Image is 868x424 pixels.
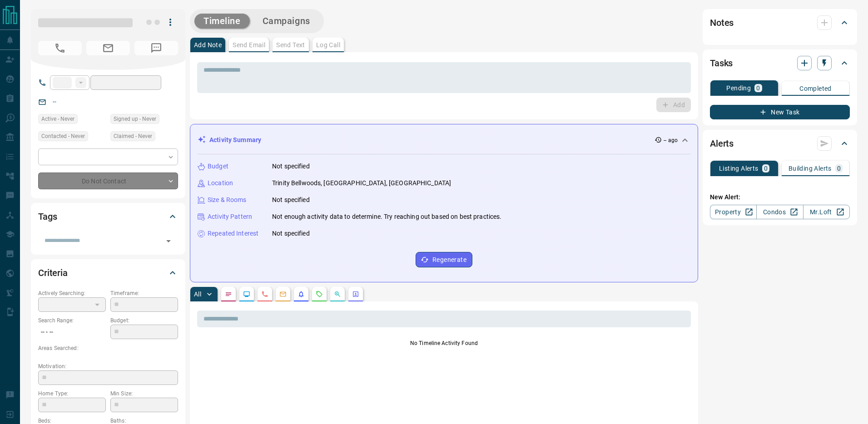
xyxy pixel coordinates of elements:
[352,291,359,298] svg: Agent Actions
[114,114,156,123] span: Signed up - Never
[272,195,310,205] p: Not specified
[298,291,305,298] svg: Listing Alerts
[38,325,106,340] p: -- - --
[726,85,751,91] p: Pending
[197,339,691,347] p: No Timeline Activity Found
[710,105,850,119] button: New Task
[710,136,734,151] h2: Alerts
[272,229,310,238] p: Not specified
[38,262,178,284] div: Criteria
[253,14,319,29] button: Campaigns
[38,289,106,297] p: Actively Searching:
[225,291,232,298] svg: Notes
[208,212,252,222] p: Activity Pattern
[710,15,734,30] h2: Notes
[837,165,841,172] p: 0
[198,132,690,148] div: Activity Summary-- ago
[38,266,68,280] h2: Criteria
[110,389,178,398] p: Min Size:
[789,165,832,172] p: Building Alerts
[272,162,310,171] p: Not specified
[194,291,201,297] p: All
[316,291,323,298] svg: Requests
[208,195,247,205] p: Size & Rooms
[38,41,82,55] span: No Number
[38,389,106,398] p: Home Type:
[53,98,56,105] a: --
[272,212,502,222] p: Not enough activity data to determine. Try reaching out based on best practices.
[208,229,258,238] p: Repeated Interest
[243,291,250,298] svg: Lead Browsing Activity
[38,362,178,370] p: Motivation:
[162,235,175,247] button: Open
[803,205,850,219] a: Mr.Loft
[710,56,733,70] h2: Tasks
[334,291,341,298] svg: Opportunities
[38,316,106,325] p: Search Range:
[261,291,268,298] svg: Calls
[756,85,760,91] p: 0
[41,132,85,141] span: Contacted - Never
[710,133,850,154] div: Alerts
[110,316,178,325] p: Budget:
[799,85,832,92] p: Completed
[41,114,74,123] span: Active - Never
[756,205,803,219] a: Condos
[710,12,850,34] div: Notes
[38,206,178,227] div: Tags
[194,42,222,48] p: Add Note
[209,135,261,145] p: Activity Summary
[208,162,228,171] p: Budget
[86,41,130,55] span: No Email
[110,289,178,297] p: Timeframe:
[194,14,250,29] button: Timeline
[208,178,233,188] p: Location
[38,173,178,189] div: Do Not Contact
[416,252,472,267] button: Regenerate
[272,178,451,188] p: Trinity Bellwoods, [GEOGRAPHIC_DATA], [GEOGRAPHIC_DATA]
[764,165,768,172] p: 0
[719,165,759,172] p: Listing Alerts
[38,344,178,352] p: Areas Searched:
[134,41,178,55] span: No Number
[38,209,57,224] h2: Tags
[710,205,757,219] a: Property
[114,132,152,141] span: Claimed - Never
[279,291,287,298] svg: Emails
[710,52,850,74] div: Tasks
[664,136,678,144] p: -- ago
[710,192,850,202] p: New Alert:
